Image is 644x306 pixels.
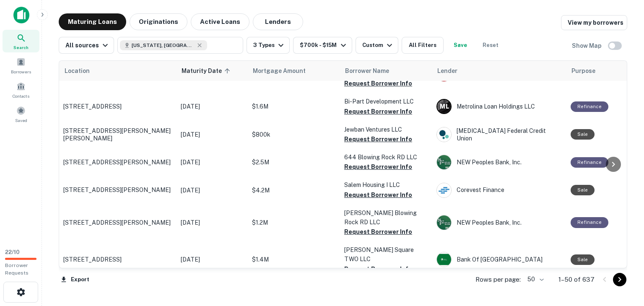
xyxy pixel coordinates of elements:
div: Corevest Finance [436,183,562,198]
img: capitalize-icon.png [13,7,29,23]
div: Sale [571,254,595,265]
img: picture [437,183,451,197]
span: Borrower Name [345,66,389,76]
p: [STREET_ADDRESS][PERSON_NAME][PERSON_NAME] [63,127,172,142]
a: View my borrowers [561,15,627,30]
p: 1–50 of 637 [558,275,595,285]
p: [STREET_ADDRESS][PERSON_NAME] [63,158,172,166]
p: [DATE] [181,255,244,264]
div: All sources [65,40,110,50]
button: Request Borrower Info [344,227,412,237]
span: [US_STATE], [GEOGRAPHIC_DATA] [132,41,195,49]
img: picture [437,155,451,169]
p: M L [440,102,449,111]
div: This loan purpose was for refinancing [571,101,608,112]
p: [DATE] [181,102,244,111]
div: 50 [524,273,545,285]
th: Maturity Date [177,61,248,81]
p: Bi-part Development LLC [344,97,428,106]
button: 3 Types [247,37,290,54]
span: 22 / 10 [5,249,20,255]
img: picture [437,215,451,230]
div: NEW Peoples Bank, Inc. [436,215,562,230]
p: $2.5M [252,158,336,167]
button: Maturing Loans [59,13,126,30]
span: Lender [437,66,457,76]
p: 644 Blowing Rock RD LLC [344,153,428,162]
button: Lenders [253,13,303,30]
a: Borrowers [3,54,39,77]
button: Request Borrower Info [344,264,412,274]
img: picture [437,252,451,267]
p: [DATE] [181,130,244,139]
th: Location [59,61,177,81]
div: Sale [571,129,595,140]
button: Request Borrower Info [344,134,412,144]
div: [MEDICAL_DATA] Federal Credit Union [436,127,562,142]
span: Contacts [13,93,29,99]
iframe: Chat Widget [602,239,644,279]
p: [STREET_ADDRESS][PERSON_NAME] [63,219,172,226]
a: Search [3,30,39,52]
span: Borrowers [11,68,31,75]
p: Rows per page: [475,275,521,285]
button: Request Borrower Info [344,106,412,117]
img: picture [437,127,451,142]
button: Go to next page [613,273,626,286]
button: Originations [130,13,187,30]
p: [DATE] [181,218,244,227]
a: Saved [3,103,39,125]
p: $1.2M [252,218,336,227]
p: $4.2M [252,186,336,195]
p: $1.4M [252,255,336,264]
span: Maturity Date [182,66,233,76]
a: Contacts [3,78,39,101]
span: Purpose [571,66,595,76]
h6: Show Map [572,41,603,50]
button: $700k - $15M [293,37,352,54]
p: [DATE] [181,186,244,195]
div: Custom [362,40,395,50]
p: Salem Housing I LLC [344,180,428,189]
div: NEW Peoples Bank, Inc. [436,155,562,170]
button: Request Borrower Info [344,162,412,172]
div: Bank Of [GEOGRAPHIC_DATA] [436,252,562,267]
th: Borrower Name [340,61,432,81]
p: [PERSON_NAME] Square TWO LLC [344,245,428,264]
button: All sources [59,37,114,54]
p: $1.6M [252,102,336,111]
button: Reset [477,37,504,54]
p: [STREET_ADDRESS][PERSON_NAME] [63,186,172,194]
button: Custom [356,37,398,54]
p: [DATE] [181,158,244,167]
p: [STREET_ADDRESS] [63,103,172,110]
button: Request Borrower Info [344,78,412,88]
span: Search [13,44,29,51]
button: Save your search to get updates of matches that match your search criteria. [447,37,474,54]
button: Request Borrower Info [344,190,412,200]
th: Mortgage Amount [248,61,340,81]
span: Borrower Requests [5,262,29,276]
p: $800k [252,130,336,139]
div: This loan purpose was for refinancing [571,157,608,168]
button: Export [59,273,91,286]
div: This loan purpose was for refinancing [571,217,608,228]
p: Jewban Ventures LLC [344,125,428,134]
p: [STREET_ADDRESS] [63,256,172,263]
button: All Filters [402,37,444,54]
button: Active Loans [191,13,249,30]
span: Location [64,66,90,76]
div: Metrolina Loan Holdings LLC [436,99,562,114]
span: Mortgage Amount [253,66,317,76]
div: Sale [571,185,595,195]
th: Lender [432,61,566,81]
p: [PERSON_NAME] Blowing Rock RD LLC [344,208,428,227]
span: Saved [15,117,27,124]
